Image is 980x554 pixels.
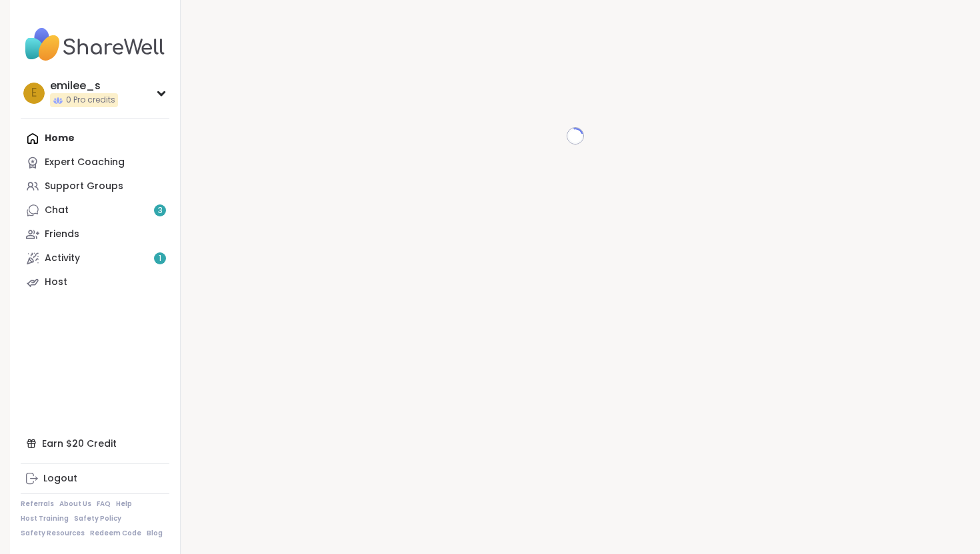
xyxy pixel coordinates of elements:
a: Support Groups [21,174,169,198]
a: Help [116,499,132,509]
img: ShareWell Nav Logo [21,21,169,68]
span: e [31,85,37,102]
a: Safety Policy [74,514,121,523]
div: Logout [43,472,77,485]
span: 1 [159,253,161,264]
a: Expert Coaching [21,150,169,174]
div: Support Groups [45,180,123,193]
a: Redeem Code [90,529,141,538]
div: emilee_s [50,79,118,93]
div: Expert Coaching [45,156,125,169]
a: Blog [147,529,163,538]
a: FAQ [97,499,111,509]
span: 0 Pro credits [66,95,115,106]
div: Chat [45,204,69,217]
a: Activity1 [21,246,169,270]
a: Referrals [21,499,54,509]
a: Chat3 [21,198,169,222]
span: 3 [158,205,163,216]
div: Earn $20 Credit [21,431,169,455]
a: Host [21,270,169,294]
div: Friends [45,228,79,241]
a: Friends [21,222,169,246]
div: Host [45,276,67,289]
div: Activity [45,252,80,265]
a: About Us [59,499,91,509]
a: Logout [21,467,169,491]
a: Host Training [21,514,69,523]
a: Safety Resources [21,529,85,538]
